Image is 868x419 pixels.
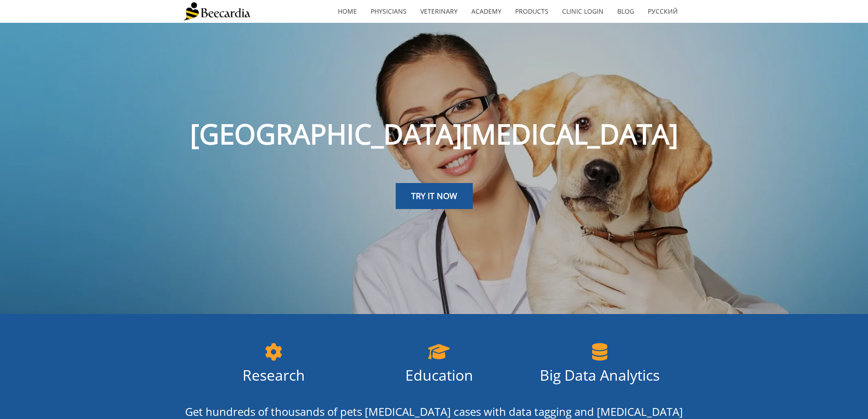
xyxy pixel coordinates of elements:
[190,115,678,152] span: [GEOGRAPHIC_DATA][MEDICAL_DATA]
[413,1,465,22] a: Veterinary
[411,190,457,201] span: TRY IT NOW
[405,365,473,385] span: Education
[555,1,610,22] a: Clinic Login
[465,1,508,22] a: Academy
[364,1,413,22] a: Physicians
[540,365,660,385] span: Big Data Analytics
[396,183,473,209] a: TRY IT NOW
[508,1,555,22] a: Products
[183,2,250,21] img: Beecardia
[331,1,364,22] a: home
[243,365,305,385] span: Research
[610,1,641,22] a: Blog
[641,1,685,22] a: Русский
